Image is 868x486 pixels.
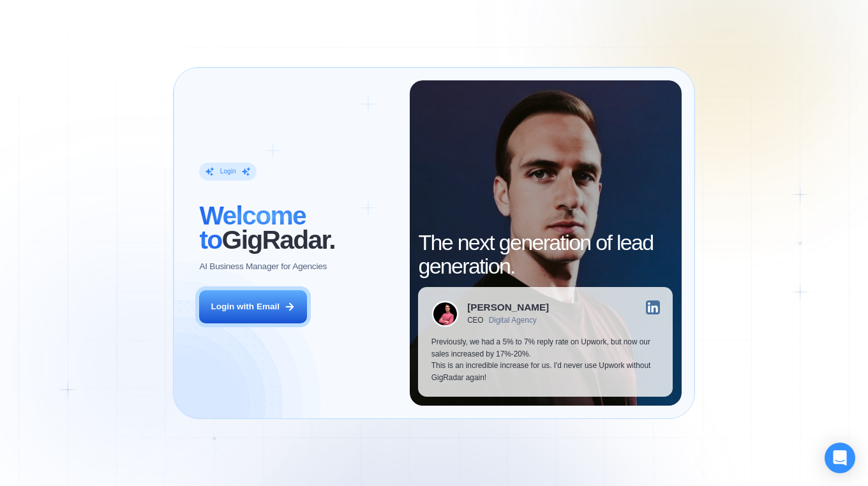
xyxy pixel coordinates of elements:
div: Digital Agency [489,316,537,325]
div: Login with Email [211,301,280,313]
p: Previously, we had a 5% to 7% reply rate on Upwork, but now our sales increased by 17%-20%. This ... [431,336,660,384]
p: AI Business Manager for Agencies [199,261,327,273]
div: CEO [467,316,483,325]
div: [PERSON_NAME] [467,302,549,312]
div: Open Intercom Messenger [825,443,855,473]
div: Login [220,167,236,176]
h2: The next generation of lead generation. [418,231,673,279]
span: Welcome to [199,201,305,254]
button: Login with Email [199,290,306,324]
h2: ‍ GigRadar. [199,204,396,252]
